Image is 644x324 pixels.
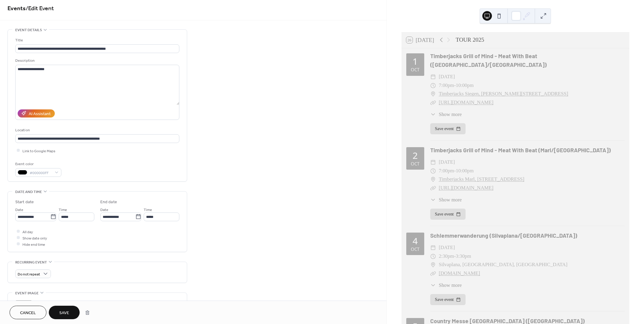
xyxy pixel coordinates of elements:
[456,167,474,175] span: 10:00pm
[49,306,80,319] button: Save
[22,241,45,248] span: Hide end time
[454,167,456,175] span: -
[22,148,55,154] span: Link to Google Maps
[439,167,454,175] span: 7:00pm
[454,252,456,261] span: -
[430,81,436,90] div: ​
[439,158,455,167] span: [DATE]
[10,306,46,319] button: Cancel
[430,111,462,118] button: ​Show more
[30,170,52,176] span: #000000FF
[411,162,419,166] div: Oct
[15,189,42,195] span: Date and time
[59,310,69,316] span: Save
[430,123,466,135] button: Save event
[430,52,547,68] a: Timberjacks Grill of Mind - Meat With Beat ([GEOGRAPHIC_DATA]/[GEOGRAPHIC_DATA])
[18,109,55,117] button: AI Assistant
[430,269,436,278] div: ​
[430,175,436,184] div: ​
[15,127,178,133] div: Location
[20,310,36,316] span: Cancel
[15,300,32,317] div: ;
[439,196,462,204] span: Show more
[15,290,39,296] span: Event image
[439,81,454,90] span: 7:00pm
[439,270,480,276] a: [DOMAIN_NAME]
[430,158,436,167] div: ​
[26,3,54,14] span: / Edit Event
[430,73,436,81] div: ​
[15,161,60,167] div: Event color
[430,184,436,192] div: ​
[15,58,178,64] div: Description
[439,100,493,105] a: [URL][DOMAIN_NAME]
[430,167,436,175] div: ​
[430,260,436,269] div: ​
[413,151,418,160] div: 2
[430,147,611,153] a: Timberjacks Grill of Mind - Meat With Beat (Marl/[GEOGRAPHIC_DATA])
[456,252,471,261] span: 3:30pm
[59,207,67,213] span: Time
[439,111,462,118] span: Show more
[430,294,466,305] button: Save event
[411,247,419,251] div: Oct
[430,232,577,239] a: Schlemmerwanderung (Silvaplana/[GEOGRAPHIC_DATA])
[439,90,568,98] a: Timberjacks Siegen, [PERSON_NAME][STREET_ADDRESS]
[430,98,436,107] div: ​
[7,3,26,14] a: Events
[439,175,524,184] a: Timberjacks Marl, [STREET_ADDRESS]
[22,235,47,241] span: Show date only
[18,271,40,278] span: Do not repeat
[430,90,436,98] div: ​
[439,185,493,191] a: [URL][DOMAIN_NAME]
[456,36,484,44] div: TOUR 2025
[430,252,436,261] div: ​
[430,111,436,118] div: ​
[411,67,419,72] div: Oct
[15,199,34,205] div: Start date
[456,81,474,90] span: 10:00pm
[413,57,418,66] div: 1
[430,243,436,252] div: ​
[439,260,567,269] span: Silvaplana, [GEOGRAPHIC_DATA], [GEOGRAPHIC_DATA]
[430,209,466,220] button: Save event
[15,259,47,266] span: Recurring event
[413,236,418,245] div: 4
[430,281,436,289] div: ​
[15,27,42,33] span: Event details
[29,111,51,117] div: AI Assistant
[100,207,108,213] span: Date
[15,207,23,213] span: Date
[430,281,462,289] button: ​Show more
[439,243,455,252] span: [DATE]
[439,252,454,261] span: 2:30pm
[100,199,117,205] div: End date
[15,37,178,43] div: Title
[22,229,33,235] span: All day
[439,281,462,289] span: Show more
[144,207,152,213] span: Time
[430,196,436,204] div: ​
[454,81,456,90] span: -
[430,196,462,204] button: ​Show more
[439,73,455,81] span: [DATE]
